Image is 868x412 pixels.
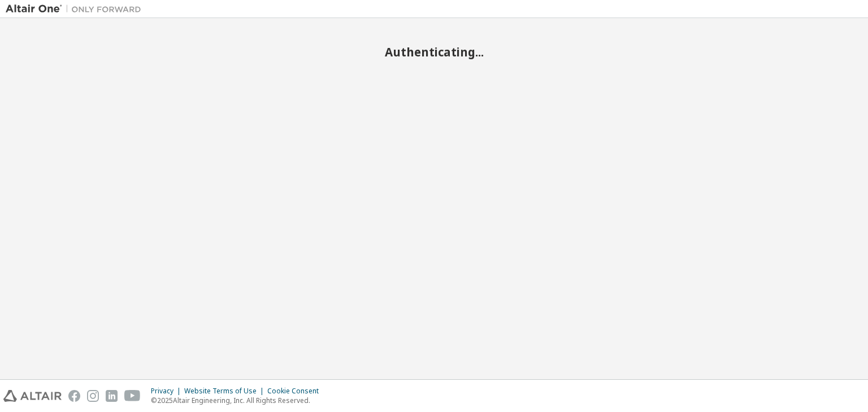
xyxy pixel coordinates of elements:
[3,390,62,402] img: altair_logo.svg
[6,45,862,59] h2: Authenticating...
[6,3,147,15] img: Altair One
[68,390,80,402] img: facebook.svg
[151,396,325,405] p: © 2025 Altair Engineering, Inc. All Rights Reserved.
[184,387,267,396] div: Website Terms of Use
[267,387,325,396] div: Cookie Consent
[106,390,118,402] img: linkedin.svg
[151,387,184,396] div: Privacy
[124,390,141,402] img: youtube.svg
[87,390,99,402] img: instagram.svg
